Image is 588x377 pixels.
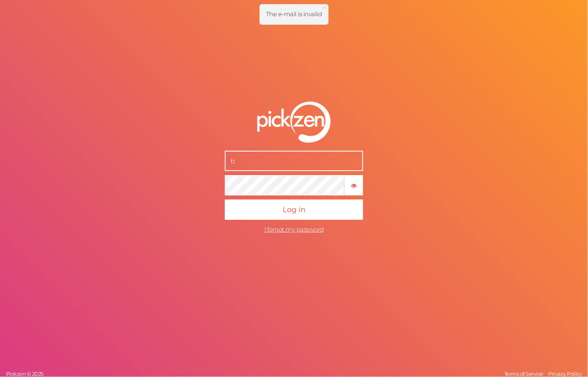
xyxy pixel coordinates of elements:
[266,10,322,18] span: The e-mail is invalid
[257,102,331,143] img: pz-logo-white.png
[549,370,582,377] span: Privacy Policy
[283,206,305,214] span: Log in
[547,370,584,377] a: Privacy Policy
[225,151,363,171] input: E-mail
[322,2,328,13] span: ×
[225,200,363,220] button: Log in
[4,370,46,377] a: Pickzen © 2025
[264,226,324,234] a: I forgot my password
[505,370,544,377] span: Terms of Service
[503,370,546,377] a: Terms of Service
